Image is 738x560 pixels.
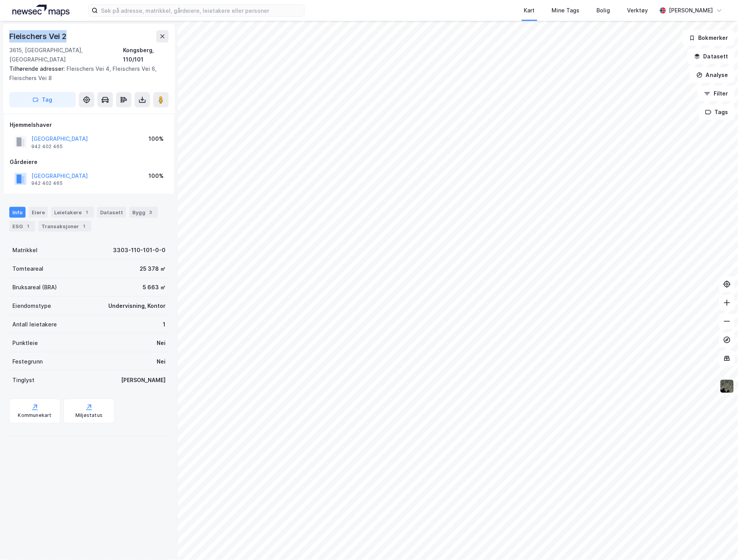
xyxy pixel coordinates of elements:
div: [PERSON_NAME] [121,376,166,385]
div: Bygg [129,207,158,218]
div: 942 402 465 [31,143,63,150]
div: 1 [83,208,91,216]
button: Bokmerker [683,30,735,46]
div: Tomteareal [12,264,43,273]
input: Søk på adresse, matrikkel, gårdeiere, leietakere eller personer [98,5,304,16]
div: Punktleie [12,338,38,348]
button: Filter [698,86,735,101]
button: Analyse [690,67,735,83]
div: Info [9,207,26,218]
div: 25 378 ㎡ [140,264,166,273]
div: Hjemmelshaver [10,120,168,130]
div: Eiendomstype [12,301,51,311]
iframe: Chat Widget [699,523,738,560]
div: Verktøy [627,6,648,15]
div: Kart [524,6,535,15]
div: Nei [157,338,166,348]
button: Datasett [688,49,735,64]
div: 3 [147,208,155,216]
div: Mine Tags [552,6,580,15]
div: Tinglyst [12,376,34,385]
div: Gårdeiere [10,157,168,167]
div: 100% [149,171,164,181]
div: Miljøstatus [75,413,102,419]
div: Matrikkel [12,246,38,255]
div: 942 402 465 [31,180,63,186]
div: Undervisning, Kontor [108,301,166,311]
div: 1 [80,222,88,230]
button: Tag [9,92,76,108]
div: Bruksareal (BRA) [12,283,57,292]
div: Leietakere [51,207,94,218]
img: 9k= [720,379,735,394]
div: [PERSON_NAME] [669,6,713,15]
div: 5 663 ㎡ [143,283,166,292]
div: 1 [24,222,32,230]
div: Kongsberg, 110/101 [123,46,169,64]
div: 3303-110-101-0-0 [113,246,166,255]
img: logo.a4113a55bc3d86da70a041830d287a7e.svg [12,5,70,16]
div: Antall leietakere [12,320,57,329]
div: ESG [9,221,35,232]
button: Tags [699,104,735,120]
div: Transaksjoner [38,221,91,232]
div: 100% [149,134,164,143]
div: Kontrollprogram for chat [699,523,738,560]
div: Bolig [597,6,610,15]
div: Fleischers Vei 2 [9,30,68,43]
span: Tilhørende adresser: [9,65,67,72]
div: 1 [163,320,166,329]
div: Datasett [97,207,126,218]
div: Nei [157,357,166,366]
div: Eiere [29,207,48,218]
div: Fleischers Vei 4, Fleischers Vei 6, Fleischers Vei 8 [9,64,162,83]
div: 3615, [GEOGRAPHIC_DATA], [GEOGRAPHIC_DATA] [9,46,123,64]
div: Kommunekart [18,413,51,419]
div: Festegrunn [12,357,43,366]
